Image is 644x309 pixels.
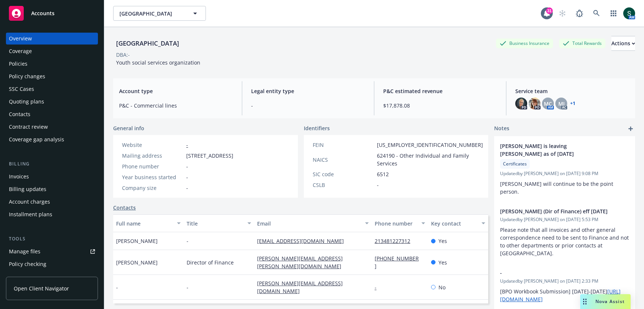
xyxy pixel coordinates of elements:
[494,124,509,133] span: Notes
[9,108,30,120] div: Contacts
[9,121,48,133] div: Contract review
[257,237,350,244] a: [EMAIL_ADDRESS][DOMAIN_NAME]
[595,298,625,305] span: Nova Assist
[113,204,136,211] a: Contacts
[6,134,98,145] a: Coverage gap analysis
[122,152,183,160] div: Mailing address
[559,39,605,48] div: Total Rewards
[186,152,233,160] span: [STREET_ADDRESS]
[14,285,69,292] span: Open Client Navigator
[9,258,46,270] div: Policy checking
[122,141,183,149] div: Website
[186,184,188,192] span: -
[9,83,34,95] div: SSC Cases
[500,278,629,285] span: Updated by [PERSON_NAME] on [DATE] 2:33 PM
[438,237,447,245] span: Yes
[254,214,372,232] button: Email
[623,7,635,19] img: photo
[6,171,98,183] a: Invoices
[546,7,553,14] div: 31
[377,152,483,167] span: 624190 - Other Individual and Family Services
[580,294,589,309] div: Drag to move
[589,6,604,21] a: Search
[431,220,477,227] div: Key contact
[113,6,206,21] button: [GEOGRAPHIC_DATA]
[313,156,374,164] div: NAICS
[6,58,98,70] a: Policies
[9,45,32,57] div: Coverage
[500,216,629,223] span: Updated by [PERSON_NAME] on [DATE] 5:53 PM
[500,142,610,158] span: [PERSON_NAME] is leaving [PERSON_NAME] as of [DATE]
[9,70,45,82] div: Policy changes
[6,208,98,220] a: Installment plans
[503,161,527,167] span: Certificates
[580,294,631,309] button: Nova Assist
[257,280,343,295] a: [PERSON_NAME][EMAIL_ADDRESS][DOMAIN_NAME]
[186,162,188,170] span: -
[626,124,635,133] a: add
[119,87,233,95] span: Account type
[9,246,40,257] div: Manage files
[496,39,553,48] div: Business Insurance
[500,287,629,303] p: [BPO Workbook Submission] [DATE]-[DATE]
[611,36,635,50] div: Actions
[494,263,635,309] div: -Updatedby [PERSON_NAME] on [DATE] 2:33 PM[BPO Workbook Submission] [DATE]-[DATE][URL][DOMAIN_NAME]
[116,283,118,291] span: -
[31,10,55,16] span: Accounts
[187,220,243,227] div: Title
[494,136,635,201] div: [PERSON_NAME] is leaving [PERSON_NAME] as of [DATE]CertificatesUpdatedby [PERSON_NAME] on [DATE] ...
[515,87,629,95] span: Service team
[515,98,527,109] img: photo
[257,255,347,270] a: [PERSON_NAME][EMAIL_ADDRESS][PERSON_NAME][DOMAIN_NAME]
[375,255,419,270] a: [PHONE_NUMBER]
[9,96,44,108] div: Quoting plans
[119,102,233,109] span: P&C - Commercial lines
[6,70,98,82] a: Policy changes
[186,141,188,148] a: -
[606,6,621,21] a: Switch app
[251,87,365,95] span: Legal entity type
[9,33,32,45] div: Overview
[116,259,158,266] span: [PERSON_NAME]
[186,173,188,181] span: -
[6,121,98,133] a: Contract review
[383,102,497,109] span: $17,878.08
[113,124,144,132] span: General info
[494,201,635,263] div: [PERSON_NAME] (Dir of Finance) eff [DATE]Updatedby [PERSON_NAME] on [DATE] 5:53 PMPlease note tha...
[9,171,29,183] div: Invoices
[122,162,183,170] div: Phone number
[375,220,417,227] div: Phone number
[122,173,183,181] div: Year business started
[313,181,374,189] div: CSLB
[544,100,552,108] span: MC
[116,220,172,227] div: Full name
[6,160,98,168] div: Billing
[500,180,615,195] span: [PERSON_NAME] will continue to be the point person.
[383,87,497,95] span: P&C estimated revenue
[116,59,200,66] span: Youth social services organization
[6,183,98,195] a: Billing updates
[558,100,565,108] span: MJ
[9,58,27,70] div: Policies
[570,101,575,106] a: +1
[122,184,183,192] div: Company size
[184,214,254,232] button: Title
[9,183,46,195] div: Billing updates
[6,108,98,120] a: Contacts
[116,51,130,59] div: DBA: -
[500,226,630,257] span: Please note that all invoices and other general correspondence need to be sent to Finance and not...
[377,170,389,178] span: 6512
[500,207,610,215] span: [PERSON_NAME] (Dir of Finance) eff [DATE]
[113,214,184,232] button: Full name
[119,10,184,17] span: [GEOGRAPHIC_DATA]
[377,141,483,149] span: [US_EMPLOYER_IDENTIFICATION_NUMBER]
[304,124,330,132] span: Identifiers
[6,33,98,45] a: Overview
[113,39,182,48] div: [GEOGRAPHIC_DATA]
[372,214,428,232] button: Phone number
[6,45,98,57] a: Coverage
[6,83,98,95] a: SSC Cases
[375,237,416,244] a: 213481227312
[187,283,188,291] span: -
[438,259,447,266] span: Yes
